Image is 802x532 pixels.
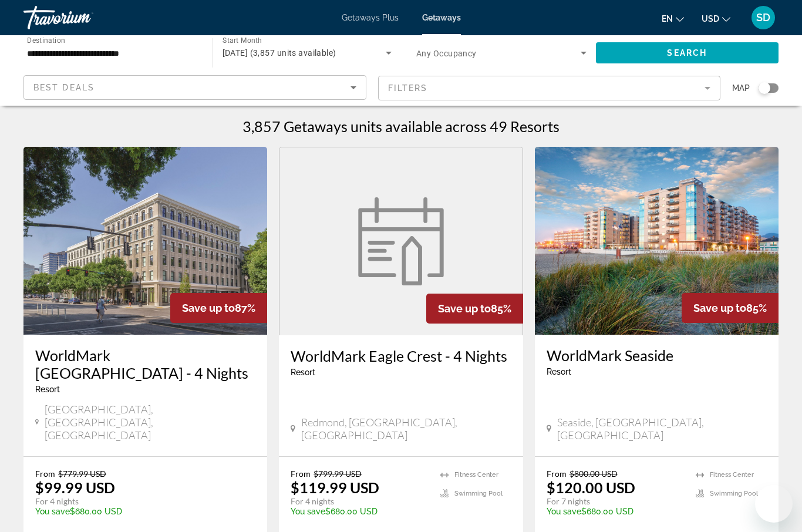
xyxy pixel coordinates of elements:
[426,294,523,324] div: 85%
[570,469,618,479] span: $800.00 USD
[291,368,315,377] span: Resort
[596,42,779,63] button: Search
[291,469,311,479] span: From
[291,479,379,496] p: $119.99 USD
[756,12,770,23] span: SD
[755,485,793,523] iframe: Button to launch messaging window
[547,496,684,507] p: For 7 nights
[422,13,461,22] a: Getaways
[662,10,684,27] button: Change language
[547,346,767,364] a: WorldMark Seaside
[416,49,477,58] span: Any Occupancy
[547,507,581,516] span: You save
[35,346,255,382] a: WorldMark [GEOGRAPHIC_DATA] - 4 Nights
[662,14,673,23] span: en
[378,75,721,101] button: Filter
[35,507,70,516] span: You save
[732,80,750,96] span: Map
[710,471,754,479] span: Fitness Center
[682,293,779,323] div: 85%
[702,14,719,23] span: USD
[182,302,235,314] span: Save up to
[454,490,503,497] span: Swimming Pool
[301,416,511,442] span: Redmond, [GEOGRAPHIC_DATA], [GEOGRAPHIC_DATA]
[748,5,779,30] button: User Menu
[45,403,255,442] span: [GEOGRAPHIC_DATA], [GEOGRAPHIC_DATA], [GEOGRAPHIC_DATA]
[547,479,635,496] p: $120.00 USD
[35,469,55,479] span: From
[35,507,244,516] p: $680.00 USD
[33,80,356,95] mat-select: Sort by
[547,469,567,479] span: From
[35,496,244,507] p: For 4 nights
[242,117,560,135] h1: 3,857 Getaways units available across 49 Resorts
[454,471,498,479] span: Fitness Center
[23,147,267,335] img: DN39E01X.jpg
[33,83,95,92] span: Best Deals
[223,36,262,45] span: Start Month
[223,48,336,58] span: [DATE] (3,857 units available)
[291,347,511,365] a: WorldMark Eagle Crest - 4 Nights
[438,302,491,315] span: Save up to
[693,302,746,314] span: Save up to
[667,48,707,58] span: Search
[314,469,362,479] span: $799.99 USD
[342,13,399,22] a: Getaways Plus
[351,197,451,285] img: week.svg
[291,496,428,507] p: For 4 nights
[547,367,571,376] span: Resort
[557,416,767,442] span: Seaside, [GEOGRAPHIC_DATA], [GEOGRAPHIC_DATA]
[291,507,428,516] p: $680.00 USD
[547,507,684,516] p: $680.00 USD
[702,10,730,27] button: Change currency
[35,479,115,496] p: $99.99 USD
[35,385,60,394] span: Resort
[58,469,106,479] span: $779.99 USD
[23,2,141,33] a: Travorium
[27,36,65,44] span: Destination
[291,507,325,516] span: You save
[535,147,779,335] img: 7601E01X.jpg
[710,490,758,497] span: Swimming Pool
[170,293,267,323] div: 87%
